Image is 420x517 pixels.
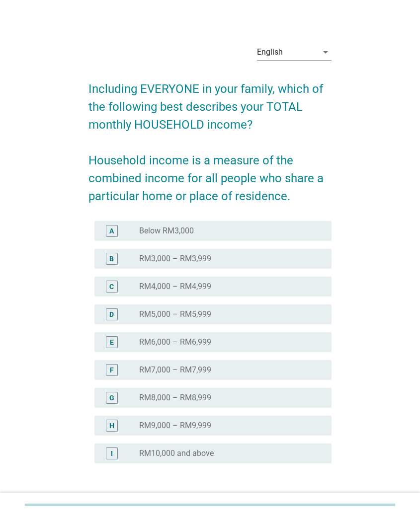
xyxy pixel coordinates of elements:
[139,393,211,403] label: RM8,000 – RM8,999
[257,48,283,57] div: English
[109,309,114,319] div: D
[110,365,114,375] div: F
[111,448,113,458] div: I
[139,448,214,458] label: RM10,000 and above
[109,281,114,292] div: C
[110,337,114,347] div: E
[139,226,194,236] label: Below RM3,000
[88,70,332,205] h2: Including EVERYONE in your family, which of the following best describes your TOTAL monthly HOUSE...
[139,365,211,375] label: RM7,000 – RM7,999
[320,46,332,58] i: arrow_drop_down
[139,421,211,431] label: RM9,000 – RM9,999
[109,225,114,236] div: A
[139,282,211,292] label: RM4,000 – RM4,999
[109,392,114,403] div: G
[139,254,211,264] label: RM3,000 – RM3,999
[139,309,211,319] label: RM5,000 – RM5,999
[139,337,211,347] label: RM6,000 – RM6,999
[109,253,114,264] div: B
[109,420,114,431] div: H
